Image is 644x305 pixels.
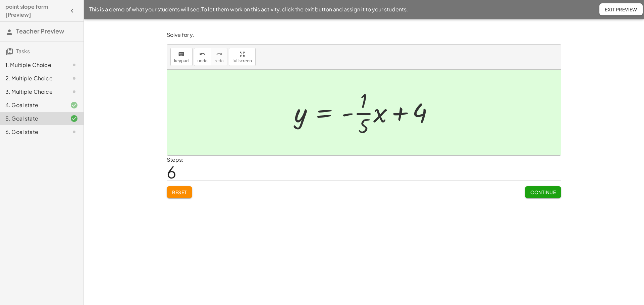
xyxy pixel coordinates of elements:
[5,3,66,19] h4: point slope form [Preview]
[599,3,643,15] button: Exit Preview
[211,48,227,66] button: redoredo
[525,186,561,198] button: Continue
[199,50,206,58] i: undo
[5,115,59,123] div: 5. Goal state
[70,128,78,136] i: Task not started.
[215,59,224,63] span: redo
[174,59,189,63] span: keypad
[178,50,184,58] i: keyboard
[70,101,78,109] i: Task finished and correct.
[216,50,222,58] i: redo
[198,59,208,63] span: undo
[5,88,59,96] div: 3. Multiple Choice
[167,186,192,198] button: Reset
[5,74,59,82] div: 2. Multiple Choice
[70,88,78,96] i: Task not started.
[530,189,556,195] span: Continue
[70,115,78,123] i: Task finished and correct.
[5,101,59,109] div: 4. Goal state
[194,48,211,66] button: undoundo
[5,61,59,69] div: 1. Multiple Choice
[167,162,176,182] span: 6
[5,128,59,136] div: 6. Goal state
[89,5,408,13] span: This is a demo of what your students will see. To let them work on this activity, click the exit ...
[70,61,78,69] i: Task not started.
[229,48,256,66] button: fullscreen
[167,156,183,163] label: Steps:
[70,74,78,82] i: Task not started.
[16,27,64,35] span: Teacher Preview
[172,189,187,195] span: Reset
[16,48,30,55] span: Tasks
[167,31,561,39] p: Solve for y.
[232,59,252,63] span: fullscreen
[170,48,193,66] button: keyboardkeypad
[605,6,637,12] span: Exit Preview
